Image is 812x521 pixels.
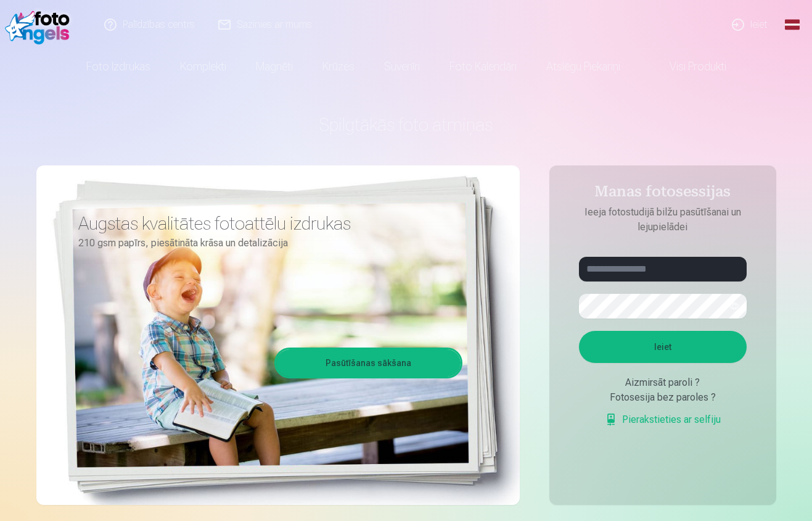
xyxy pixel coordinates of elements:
a: Foto kalendāri [435,49,531,84]
button: Ieiet [579,331,747,363]
p: 210 gsm papīrs, piesātināta krāsa un detalizācija [78,235,453,252]
h3: Augstas kvalitātes fotoattēlu izdrukas [78,212,453,235]
a: Komplekti [165,49,241,84]
a: Atslēgu piekariņi [531,49,635,84]
p: Ieeja fotostudijā bilžu pasūtīšanai un lejupielādei [567,205,759,235]
div: Aizmirsāt paroli ? [579,375,747,390]
a: Suvenīri [369,49,435,84]
h1: Spilgtākās foto atmiņas [36,114,776,136]
a: Pasūtīšanas sākšana [276,349,461,377]
a: Magnēti [241,49,308,84]
h4: Manas fotosessijas [567,183,759,205]
div: Fotosesija bez paroles ? [579,390,747,405]
a: Visi produkti [635,49,741,84]
img: /fa1 [5,5,76,44]
a: Krūzes [308,49,369,84]
a: Pierakstieties ar selfiju [605,412,721,427]
a: Foto izdrukas [72,49,165,84]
